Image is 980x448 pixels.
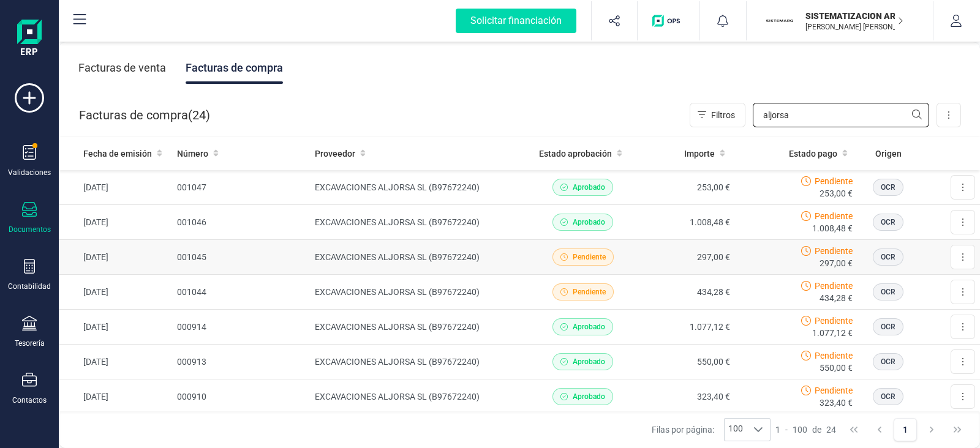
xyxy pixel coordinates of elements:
span: Proveedor [315,147,355,160]
span: Pendiente [815,384,853,397]
span: Estado aprobación [539,147,612,160]
span: 434,28 € [820,292,853,304]
span: Pendiente [815,280,853,292]
td: 001045 [172,240,311,275]
div: Contactos [12,395,47,405]
div: Facturas de venta [78,52,166,84]
span: Aprobado [573,321,605,332]
td: 1.008,48 € [634,205,735,240]
div: Validaciones [8,168,51,177]
div: Solicitar financiación [456,9,576,33]
span: 24 [826,424,836,436]
td: [DATE] [59,240,172,275]
td: [DATE] [59,310,172,345]
div: Facturas de compra ( ) [79,103,210,127]
span: 297,00 € [820,257,853,269]
span: 550,00 € [820,362,853,374]
button: SISISTEMATIZACION ARQUITECTONICA EN REFORMAS SL[PERSON_NAME] [PERSON_NAME] [761,1,918,40]
span: Filtros [711,109,735,121]
td: [DATE] [59,379,172,414]
td: 1.077,12 € [634,310,735,345]
td: [DATE] [59,205,172,240]
p: SISTEMATIZACION ARQUITECTONICA EN REFORMAS SL [805,10,903,22]
span: OCR [881,321,895,332]
span: de [812,424,821,436]
button: First Page [842,418,865,441]
span: Estado pago [789,147,837,160]
td: EXCAVACIONES ALJORSA SL (B97672240) [310,310,532,345]
span: Importe [684,147,715,160]
span: Aprobado [573,217,605,228]
td: EXCAVACIONES ALJORSA SL (B97672240) [310,379,532,414]
td: EXCAVACIONES ALJORSA SL (B97672240) [310,240,532,275]
button: Solicitar financiación [441,1,591,40]
td: 323,40 € [634,379,735,414]
td: 000910 [172,379,311,414]
span: Pendiente [573,252,606,263]
span: Pendiente [815,175,853,187]
span: Fecha de emisión [83,147,152,160]
span: OCR [881,356,895,367]
td: 297,00 € [634,240,735,275]
div: Tesorería [15,338,45,348]
span: Aprobado [573,391,605,402]
span: Pendiente [815,315,853,327]
div: Facturas de compra [186,52,283,84]
td: EXCAVACIONES ALJORSA SL (B97672240) [310,345,532,379]
div: - [775,424,836,436]
td: 550,00 € [634,345,735,379]
td: EXCAVACIONES ALJORSA SL (B97672240) [310,205,532,240]
button: Page 1 [894,418,917,441]
td: EXCAVACIONES ALJORSA SL (B97672240) [310,275,532,310]
td: 001044 [172,275,311,310]
span: OCR [881,252,895,263]
td: 001047 [172,170,311,205]
td: [DATE] [59,170,172,205]
span: OCR [881,217,895,228]
span: 24 [192,106,206,124]
td: 434,28 € [634,275,735,310]
img: Logo Finanedi [17,20,42,59]
span: 253,00 € [820,187,853,200]
p: [PERSON_NAME] [PERSON_NAME] [805,22,903,32]
span: Pendiente [815,349,853,362]
span: Aprobado [573,182,605,193]
span: OCR [881,182,895,193]
span: Pendiente [815,245,853,257]
span: 100 [793,424,807,436]
span: 323,40 € [820,397,853,409]
td: 001046 [172,205,311,240]
span: Número [177,147,208,160]
button: Logo de OPS [645,1,692,40]
input: Buscar... [753,103,929,127]
td: [DATE] [59,345,172,379]
div: Filas por página: [652,418,771,441]
button: Previous Page [868,418,891,441]
button: Last Page [946,418,969,441]
span: OCR [881,391,895,402]
img: SI [766,7,793,34]
div: Contabilidad [8,282,51,291]
td: EXCAVACIONES ALJORSA SL (B97672240) [310,170,532,205]
span: Origen [875,147,902,160]
span: Aprobado [573,356,605,367]
div: Documentos [9,225,51,234]
span: Pendiente [815,210,853,222]
button: Filtros [690,103,745,127]
span: 1.008,48 € [812,222,853,234]
span: 1.077,12 € [812,327,853,339]
span: Pendiente [573,286,606,297]
button: Next Page [920,418,943,441]
span: OCR [881,286,895,297]
td: 000914 [172,310,311,345]
span: 100 [725,419,747,441]
td: 253,00 € [634,170,735,205]
td: [DATE] [59,275,172,310]
td: 000913 [172,345,311,379]
img: Logo de OPS [652,15,685,27]
span: 1 [775,424,780,436]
